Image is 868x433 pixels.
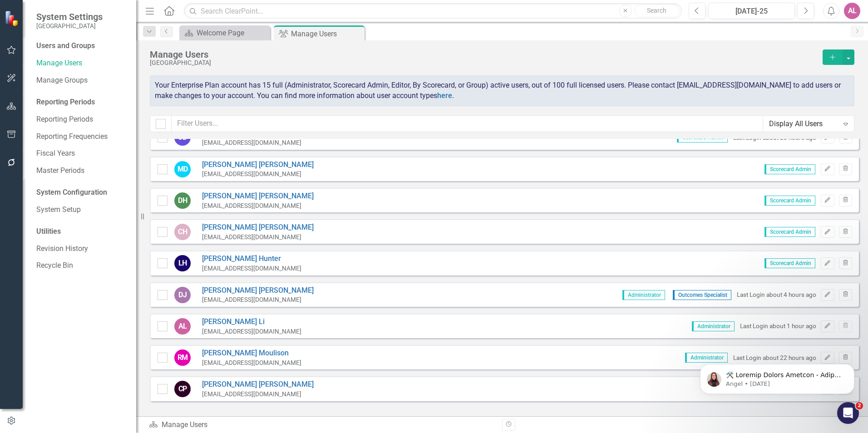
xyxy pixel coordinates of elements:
[764,258,815,268] span: Scorecard Admin
[764,227,815,237] span: Scorecard Admin
[647,7,666,14] span: Search
[437,91,452,100] a: here
[36,11,103,22] span: System Settings
[634,5,680,17] button: Search
[202,379,314,390] a: [PERSON_NAME] [PERSON_NAME]
[184,3,682,19] input: Search ClearPoint...
[202,317,301,327] a: [PERSON_NAME] Li
[150,59,818,66] div: [GEOGRAPHIC_DATA]
[202,254,301,264] a: [PERSON_NAME] Hunter
[740,322,816,330] div: Last Login about 1 hour ago
[36,75,127,86] a: Manage Groups
[202,138,314,147] div: [EMAIL_ADDRESS][DOMAIN_NAME]
[174,192,191,209] div: DH
[692,321,735,331] span: Administrator
[202,222,314,233] a: [PERSON_NAME] [PERSON_NAME]
[182,27,268,39] a: Welcome Page
[149,420,495,430] div: Manage Users
[711,6,792,17] div: [DATE]-25
[36,226,127,237] div: Utilities
[150,49,818,59] div: Manage Users
[36,41,127,51] div: Users and Groups
[171,115,763,132] input: Filter Users...
[174,255,191,271] div: LH
[36,132,127,142] a: Reporting Frequencies
[202,285,314,296] a: [PERSON_NAME] [PERSON_NAME]
[36,187,127,198] div: System Configuration
[36,114,127,125] a: Reporting Periods
[737,290,816,299] div: Last Login about 4 hours ago
[202,160,314,170] a: [PERSON_NAME] [PERSON_NAME]
[686,345,868,408] iframe: Intercom notifications message
[202,233,314,241] div: [EMAIL_ADDRESS][DOMAIN_NAME]
[174,349,191,366] div: RM
[36,205,127,215] a: System Setup
[202,327,301,336] div: [EMAIL_ADDRESS][DOMAIN_NAME]
[174,224,191,240] div: CH
[764,164,815,174] span: Scorecard Admin
[202,170,314,178] div: [EMAIL_ADDRESS][DOMAIN_NAME]
[202,390,314,399] div: [EMAIL_ADDRESS][DOMAIN_NAME]
[174,381,191,397] div: CP
[36,97,127,108] div: Reporting Periods
[202,348,301,359] a: [PERSON_NAME] Moulison
[708,3,795,19] button: [DATE]-25
[202,191,314,202] a: [PERSON_NAME] [PERSON_NAME]
[174,318,191,335] div: AL
[202,264,301,273] div: [EMAIL_ADDRESS][DOMAIN_NAME]
[685,353,728,363] span: Administrator
[155,81,841,100] span: Your Enterprise Plan account has 15 full (Administrator, Scorecard Admin, Editor, By Scorecard, o...
[36,22,103,30] small: [GEOGRAPHIC_DATA]
[291,28,362,39] div: Manage Users
[174,287,191,303] div: DJ
[837,402,859,424] iframe: Intercom live chat
[202,202,314,210] div: [EMAIL_ADDRESS][DOMAIN_NAME]
[856,402,863,409] span: 2
[36,244,127,254] a: Revision History
[844,3,860,19] button: AL
[202,295,314,304] div: [EMAIL_ADDRESS][DOMAIN_NAME]
[36,58,127,69] a: Manage Users
[5,10,20,26] img: ClearPoint Strategy
[202,359,301,367] div: [EMAIL_ADDRESS][DOMAIN_NAME]
[769,118,838,129] div: Display All Users
[673,290,731,300] span: Outcomes Specialist
[36,148,127,159] a: Fiscal Years
[622,290,665,300] span: Administrator
[174,161,191,177] div: MD
[36,166,127,176] a: Master Periods
[36,261,127,271] a: Recycle Bin
[197,27,268,39] div: Welcome Page
[764,196,815,206] span: Scorecard Admin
